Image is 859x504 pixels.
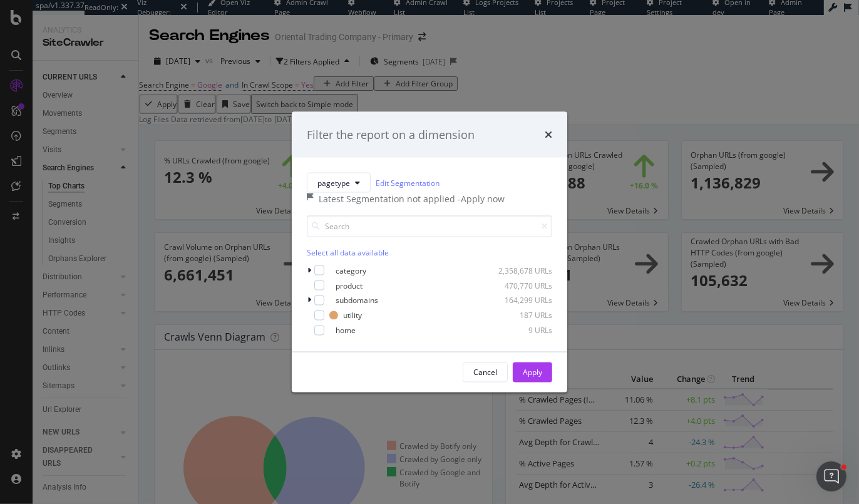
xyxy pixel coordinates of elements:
div: subdomains [336,295,378,306]
div: 2,358,678 URLs [491,265,552,275]
button: Apply [513,363,552,383]
input: Search [307,215,552,237]
div: times [545,126,552,143]
div: Latest Segmentation not applied [319,193,458,205]
div: 470,770 URLs [491,280,552,291]
div: 164,299 URLs [491,295,552,306]
div: Apply [523,367,542,378]
button: Cancel [463,363,508,383]
div: Filter the report on a dimension [307,126,475,143]
div: Cancel [473,367,497,378]
div: home [336,325,356,336]
div: 9 URLs [491,325,552,336]
button: pagetype [307,173,371,193]
div: Select all data available [307,247,552,258]
div: category [336,265,366,275]
a: Edit Segmentation [376,176,440,189]
div: - Apply now [458,193,505,205]
div: 187 URLs [491,310,552,321]
div: utility [343,310,362,321]
div: modal [292,111,567,393]
iframe: Intercom live chat [816,461,846,491]
span: pagetype [317,177,350,188]
div: product [336,280,363,291]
